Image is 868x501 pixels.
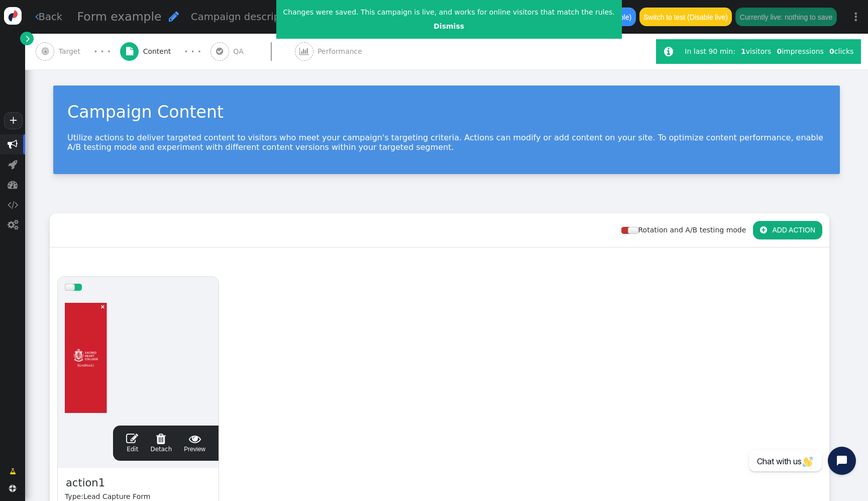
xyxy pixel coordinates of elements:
a: + [4,112,22,129]
b: 1 [741,47,746,55]
div: · · · [94,45,111,58]
span:  [35,12,39,22]
span:  [299,47,309,55]
span:  [8,159,18,170]
span:  [9,485,16,492]
a: Edit [126,433,138,454]
span:  [126,433,138,445]
a: Dismiss [433,22,464,30]
span: Content [143,46,175,57]
span:  [8,180,18,190]
span:  [184,433,205,445]
span:  [216,47,223,55]
a: Back [35,10,63,24]
span: clicks [829,47,853,55]
span: Detach [150,433,172,453]
a: ⋮ [844,2,868,32]
div: Rotation and A/B testing mode [621,225,753,235]
button: ADD ACTION [753,221,822,239]
a:  Content · · · [120,34,210,69]
span:  [150,433,172,445]
a:  QA [210,34,295,69]
span:  [664,46,673,57]
span: Preview [184,433,205,454]
a: Detach [150,433,172,454]
span:  [42,47,49,55]
a:  [20,32,34,45]
b: 0 [829,47,834,55]
img: logo-icon.svg [4,7,22,25]
span: impressions [777,47,823,55]
span:  [8,200,18,210]
span:  [169,11,179,22]
span:  [10,466,16,477]
span: Form example [77,10,162,24]
span:  [26,33,30,44]
span: Target [59,46,85,57]
span: QA [233,46,248,57]
span: Campaign description [191,11,299,23]
p: Utilize actions to deliver targeted content to visitors who meet your campaign's targeting criter... [67,133,826,152]
span:  [760,226,767,234]
div: Campaign Content [67,100,826,125]
a:  Performance [295,34,385,69]
span: Performance [317,46,366,57]
a: Preview [184,433,205,454]
span: Lead Capture Form [83,492,150,500]
span:  [8,139,18,149]
a:  [3,462,23,480]
span: action1 [65,475,106,492]
span:  [126,47,133,55]
div: · · · [184,45,201,58]
div: In last 90 min: [685,46,738,57]
button: Switch to test (Disable live) [639,8,732,26]
a:  Target · · · [36,34,120,69]
button: Currently live: nothing to save [735,8,836,26]
b: 0 [777,47,782,55]
div: visitors [738,46,774,57]
span:  [8,220,18,230]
